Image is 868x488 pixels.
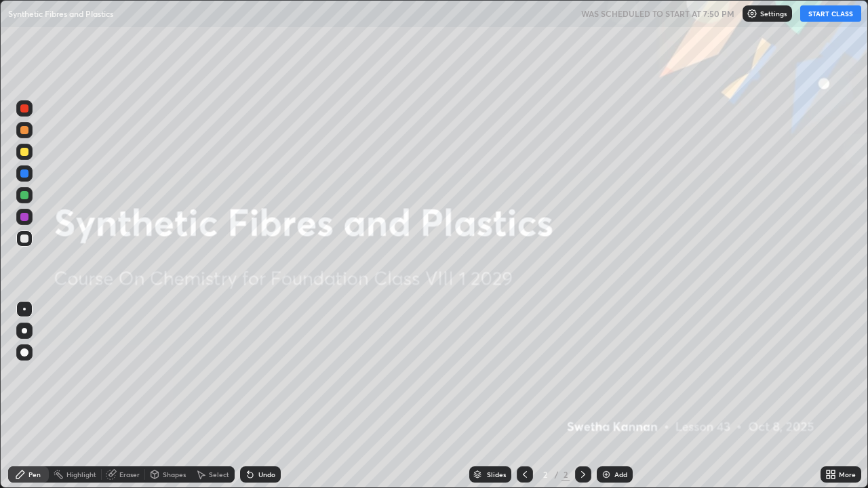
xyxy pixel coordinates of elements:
[839,471,856,478] div: More
[8,8,113,19] p: Synthetic Fibres and Plastics
[66,471,96,478] div: Highlight
[747,8,757,19] img: class-settings-icons
[760,10,787,17] p: Settings
[601,469,612,480] img: add-slide-button
[209,471,229,478] div: Select
[28,471,41,478] div: Pen
[538,470,552,479] div: 2
[163,471,186,478] div: Shapes
[581,7,734,20] h5: WAS SCHEDULED TO START AT 7:50 PM
[119,471,140,478] div: Eraser
[487,471,506,478] div: Slides
[555,470,559,479] div: /
[561,468,570,481] div: 2
[800,5,861,22] button: START CLASS
[258,471,275,478] div: Undo
[614,471,627,478] div: Add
